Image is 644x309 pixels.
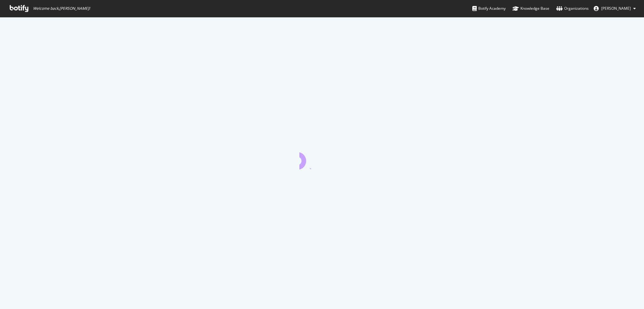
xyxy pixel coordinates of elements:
[601,6,631,11] span: Aoife Gallagher
[589,3,641,14] button: [PERSON_NAME]
[513,5,549,12] div: Knowledge Base
[33,6,90,11] span: Welcome back, [PERSON_NAME] !
[556,5,589,12] div: Organizations
[299,147,345,169] div: animation
[472,5,506,12] div: Botify Academy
